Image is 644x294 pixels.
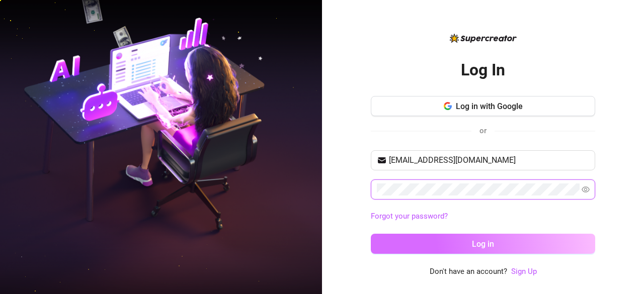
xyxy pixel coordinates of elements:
span: eye [582,185,590,193]
h2: Log In [461,60,505,80]
span: Don't have an account? [430,266,507,278]
a: Forgot your password? [371,212,448,221]
input: Your email [389,154,589,166]
img: logo-BBDzfeDw.svg [450,34,517,43]
a: Sign Up [511,267,537,276]
span: or [479,126,487,135]
button: Log in [371,234,595,254]
a: Sign Up [511,266,537,278]
span: Log in [472,239,494,249]
a: Forgot your password? [371,211,595,223]
span: Log in with Google [456,102,523,111]
button: Log in with Google [371,96,595,116]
